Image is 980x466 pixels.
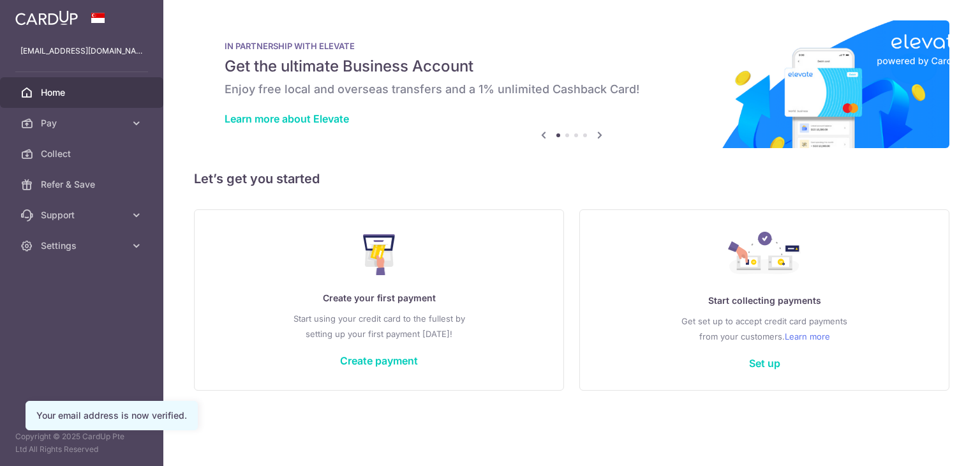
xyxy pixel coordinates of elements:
[225,112,349,125] a: Learn more about Elevate
[36,409,187,422] div: Your email address is now verified.
[15,10,78,26] img: CardUp
[605,313,923,344] p: Get set up to accept credit card payments from your customers.
[194,20,949,148] img: Renovation banner
[605,293,923,308] p: Start collecting payments
[728,232,801,278] img: Collect Payment
[41,86,125,99] span: Home
[41,239,125,252] span: Settings
[220,311,538,342] p: Start using your credit card to the fullest by setting up your first payment [DATE]!
[41,117,125,130] span: Pay
[363,234,396,275] img: Make Payment
[749,357,780,370] a: Set up
[41,178,125,191] span: Refer & Save
[20,45,143,57] p: [EMAIL_ADDRESS][DOMAIN_NAME]
[220,290,538,306] p: Create your first payment
[898,428,967,460] iframe: Opens a widget where you can find more information
[225,82,919,97] h6: Enjoy free local and overseas transfers and a 1% unlimited Cashback Card!
[225,56,919,77] h5: Get the ultimate Business Account
[225,41,919,51] p: IN PARTNERSHIP WITH ELEVATE
[785,329,830,344] a: Learn more
[41,209,125,222] span: Support
[41,147,125,160] span: Collect
[194,169,949,189] h5: Let’s get you started
[340,354,418,367] a: Create payment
